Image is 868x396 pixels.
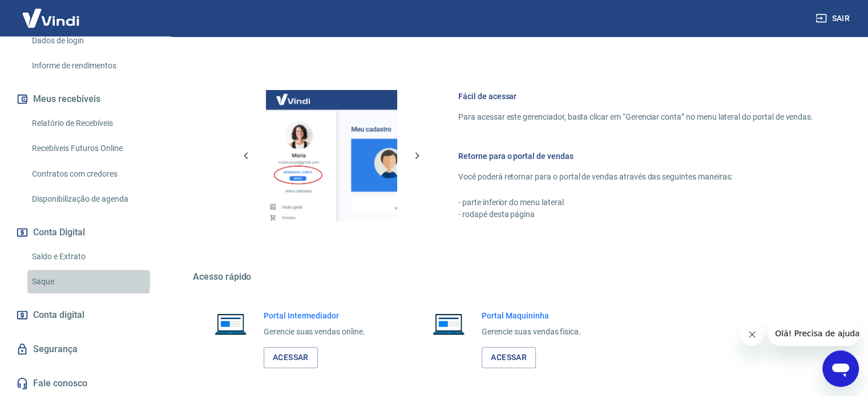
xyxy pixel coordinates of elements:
p: Para acessar este gerenciador, basta clicar em “Gerenciar conta” no menu lateral do portal de ven... [458,111,813,123]
p: - rodapé desta página [458,209,813,221]
a: Relatório de Recebíveis [27,112,157,135]
a: Informe de rendimentos [27,54,157,77]
a: Dados de login [27,29,157,52]
span: Conta digital [33,307,84,323]
h6: Retorne para o portal de vendas [458,150,813,162]
iframe: Mensagem da empresa [768,321,859,346]
img: Imagem de um notebook aberto [425,310,473,337]
p: Gerencie suas vendas online. [264,326,365,338]
img: Imagem de um notebook aberto [207,310,255,337]
h6: Portal Maquininha [482,310,581,321]
a: Fale conosco [14,371,157,396]
button: Meus recebíveis [14,87,157,112]
p: Gerencie suas vendas física. [482,326,581,338]
h5: Acesso rápido [193,271,841,283]
a: Segurança [14,337,157,362]
iframe: Fechar mensagem [741,323,764,346]
p: Você poderá retornar para o portal de vendas através das seguintes maneiras: [458,171,813,183]
a: Contratos com credores [27,162,157,186]
span: Olá! Precisa de ajuda? [7,8,96,17]
img: Imagem da dashboard mostrando o botão de gerenciar conta na sidebar no lado esquerdo [266,90,397,221]
a: Saldo e Extrato [27,245,157,268]
button: Conta Digital [14,220,157,245]
a: Disponibilização de agenda [27,187,157,211]
a: Saque [27,270,157,293]
a: Acessar [264,347,318,368]
p: - parte inferior do menu lateral [458,197,813,209]
button: Sair [813,8,854,29]
a: Recebíveis Futuros Online [27,137,157,160]
img: Vindi [14,1,88,35]
a: Conta digital [14,303,157,328]
h6: Portal Intermediador [264,310,365,321]
h6: Fácil de acessar [458,91,813,102]
iframe: Botão para abrir a janela de mensagens [822,350,859,387]
a: Acessar [482,347,536,368]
